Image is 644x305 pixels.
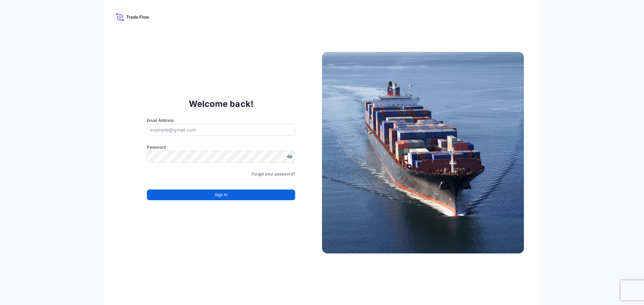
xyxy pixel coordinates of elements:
[147,124,295,136] input: example@gmail.com
[287,154,292,159] button: Show password
[189,98,254,109] p: Welcome back!
[252,171,295,177] a: Forgot your password?
[322,52,524,253] img: Ship illustration
[215,192,227,198] span: Sign In
[147,189,295,200] button: Sign In
[147,144,295,151] label: Password
[147,117,174,124] label: Email Address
